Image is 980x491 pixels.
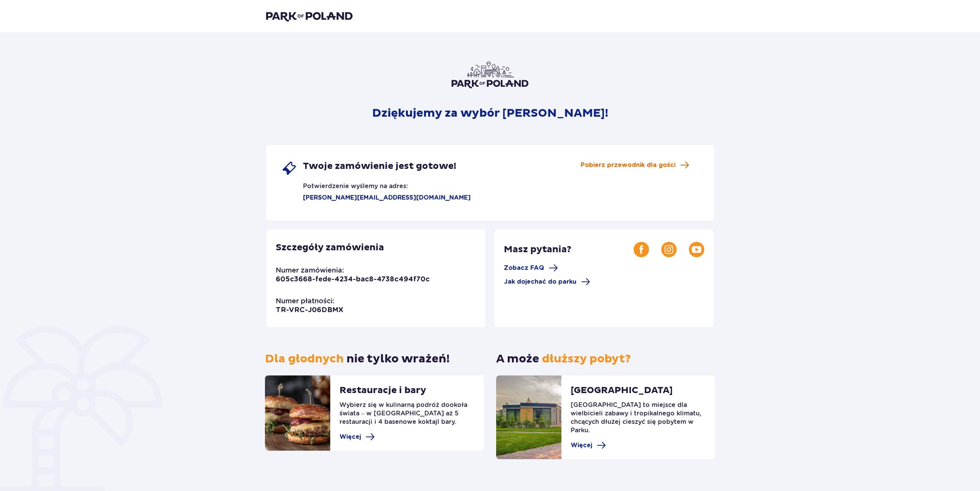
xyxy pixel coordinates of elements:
[339,385,426,401] p: Restauracje i bary
[266,11,353,21] img: Park of Poland logo
[571,401,706,441] p: [GEOGRAPHIC_DATA] to miejsce dla wielbicieli zabawy i tropikalnego klimatu, chcących dłużej ciesz...
[504,264,544,272] span: Zobacz FAQ
[504,244,634,255] p: Masz pytania?
[496,352,631,366] p: A może
[276,275,430,284] p: 605c3668-fede-4234-bac8-4738c494f70c
[265,352,344,366] span: Dla głodnych
[634,242,649,257] img: Facebook
[581,161,675,169] span: Pobierz przewodnik dla gości
[276,306,343,315] p: TR-VRC-J06DBMX
[339,401,475,432] p: Wybierz się w kulinarną podróż dookoła świata – w [GEOGRAPHIC_DATA] aż 5 restauracji i 4 basenowe...
[504,278,576,286] span: Jak dojechać do parku
[542,352,631,366] span: dłuższy pobyt?
[689,242,704,257] img: Youtube
[265,352,450,366] p: nie tylko wrażeń!
[281,176,408,190] p: Potwierdzenie wyślemy na adres:
[452,61,528,88] img: Park of Poland logo
[276,266,344,275] p: Numer zamówienia:
[504,277,590,286] a: Jak dojechać do parku
[265,375,330,451] img: restaurants
[496,375,561,459] img: Suntago Village
[339,432,375,441] a: Więcej
[571,441,592,450] span: Więcej
[581,160,689,170] a: Pobierz przewodnik dla gości
[281,193,471,202] p: [PERSON_NAME][EMAIL_ADDRESS][DOMAIN_NAME]
[372,106,608,121] p: Dziękujemy za wybór [PERSON_NAME]!
[661,242,677,257] img: Instagram
[571,385,673,401] p: [GEOGRAPHIC_DATA]
[504,263,558,273] a: Zobacz FAQ
[303,160,456,172] span: Twoje zamówienie jest gotowe!
[339,433,361,441] span: Więcej
[571,441,606,450] a: Więcej
[276,296,334,306] p: Numer płatności:
[276,242,384,253] p: Szczegóły zamówienia
[281,160,297,176] img: single ticket icon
